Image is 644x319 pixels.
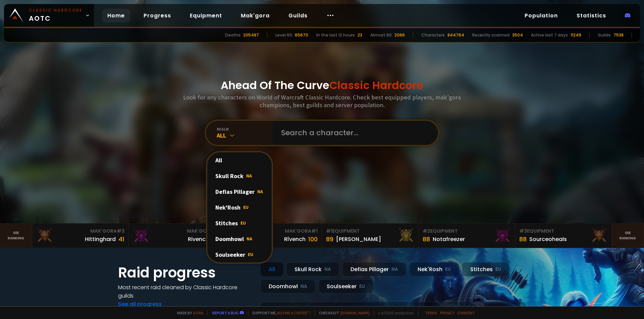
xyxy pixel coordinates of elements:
[295,32,308,38] div: 65670
[248,251,253,257] span: EU
[598,32,611,38] div: Guilds
[118,262,252,283] h1: Raid progress
[129,224,225,248] a: Mak'Gora#2Rivench100
[286,262,339,276] div: Skull Rock
[326,228,414,235] div: Equipment
[188,235,209,243] div: Rivench
[457,310,475,315] a: Consent
[283,9,313,22] a: Guilds
[207,200,272,215] div: Nek'Rosh
[425,310,437,315] a: Terms
[243,204,249,210] span: EU
[133,228,221,235] div: Mak'Gora
[419,224,515,248] a: #2Equipment88Notafreezer
[173,310,203,315] span: Made by
[29,7,83,23] span: AOTC
[322,224,419,248] a: #1Equipment89[PERSON_NAME]
[440,310,454,315] a: Privacy
[260,262,283,276] div: All
[277,310,311,315] a: Buy me a coffee
[4,4,94,27] a: Classic HardcoreAOTC
[326,228,332,234] span: # 1
[519,228,607,235] div: Equipment
[571,9,611,22] a: Statistics
[472,32,509,38] div: Recently scanned
[29,7,83,13] small: Classic Hardcore
[423,235,430,244] div: 88
[248,310,311,315] span: Support me,
[207,184,272,200] div: Defias Pillager
[326,235,333,244] div: 89
[225,224,322,248] a: Mak'Gora#1Rîvench100
[391,266,398,273] small: NA
[571,32,581,38] div: 11249
[240,220,246,226] span: EU
[277,121,430,145] input: Search a character...
[445,266,451,273] small: EU
[329,78,423,93] span: Classic Hardcore
[315,310,370,315] span: Checkout
[340,310,370,315] a: [DOMAIN_NAME]
[495,266,501,273] small: EU
[318,279,373,294] div: Soulseeker
[118,235,124,244] div: 41
[519,9,563,22] a: Population
[117,228,124,234] span: # 3
[221,77,423,93] h1: Ahead Of The Curve
[423,228,430,234] span: # 2
[260,279,316,294] div: Doomhowl
[359,283,365,290] small: EU
[225,32,240,38] div: Deaths
[519,235,527,244] div: 88
[217,132,273,139] div: All
[433,235,465,243] div: Notafreezer
[36,228,124,235] div: Mak'Gora
[207,247,272,262] div: Soulseeker
[229,228,318,235] div: Mak'Gora
[612,224,644,248] a: Seeranking
[284,235,306,243] div: Rîvench
[531,32,568,38] div: Active last 7 days
[324,266,331,273] small: NA
[243,32,259,38] div: 205487
[308,235,318,244] div: 100
[32,224,129,248] a: Mak'Gora#3Hittinghard41
[247,236,252,242] span: NA
[409,262,459,276] div: Nek'Rosh
[85,235,116,243] div: Hittinghard
[217,127,273,132] div: realm
[336,235,381,243] div: [PERSON_NAME]
[613,32,624,38] div: 7538
[207,152,272,168] div: All
[212,310,238,315] a: Report a bug
[193,310,203,315] a: a fan
[207,168,272,184] div: Skull Rock
[102,9,130,22] a: Home
[184,9,227,22] a: Equipment
[257,188,263,194] span: NA
[275,32,292,38] div: Level 60
[423,228,511,235] div: Equipment
[118,300,162,308] a: See all progress
[311,228,318,234] span: # 1
[421,32,445,38] div: Characters
[515,224,612,248] a: #3Equipment88Sourceoheals
[301,283,307,290] small: NA
[138,9,176,22] a: Progress
[246,173,252,179] span: NA
[447,32,464,38] div: 844764
[462,262,509,276] div: Stitches
[519,228,527,234] span: # 3
[207,231,272,247] div: Doomhowl
[207,215,272,231] div: Stitches
[118,283,252,300] h4: Most recent raid cleaned by Classic Hardcore guilds
[180,93,464,109] h3: Look for any characters on World of Warcraft Classic Hardcore. Check best equipped players, mak'g...
[512,32,523,38] div: 3504
[342,262,407,276] div: Defias Pillager
[374,310,414,315] span: v. d752d5 - production
[235,9,275,22] a: Mak'gora
[529,235,567,243] div: Sourceoheals
[358,32,362,38] div: 23
[394,32,405,38] div: 2066
[316,32,355,38] div: In the last 12 hours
